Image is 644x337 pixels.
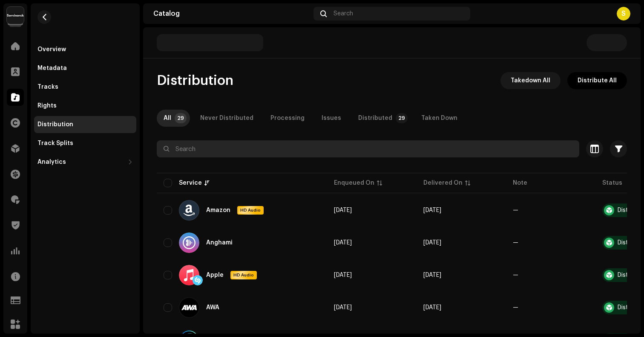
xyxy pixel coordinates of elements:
span: Oct 8, 2025 [423,240,441,246]
div: Anghami [206,240,233,246]
div: Apple [206,272,224,278]
span: Distribute All [578,72,617,89]
div: Taken Down [421,110,457,127]
p-badge: 29 [396,113,408,123]
button: Distribute All [567,72,627,89]
div: Service [179,179,202,187]
span: Oct 8, 2025 [334,272,352,278]
button: Takedown All [500,72,561,89]
p-badge: 29 [175,113,187,123]
div: Processing [270,110,305,127]
div: All [164,110,171,127]
div: Enqueued On [334,179,374,187]
span: Oct 8, 2025 [334,305,352,311]
re-a-table-badge: — [513,240,518,246]
div: Distribution [37,121,73,128]
div: Analytics [37,159,66,166]
span: Distribution [157,72,233,89]
span: HD Audio [231,272,256,278]
img: 537129df-5630-4d26-89eb-56d9d044d4fa [7,7,24,24]
div: Metadata [37,65,67,72]
div: Issues [322,110,341,127]
div: S [617,7,630,20]
span: Oct 8, 2025 [423,305,441,311]
re-m-nav-item: Metadata [34,60,136,77]
span: Oct 8, 2025 [423,272,441,278]
span: Oct 8, 2025 [334,207,352,213]
span: Oct 8, 2025 [334,240,352,246]
div: Never Distributed [200,110,253,127]
re-m-nav-item: Track Splits [34,135,136,152]
div: Rights [37,102,57,109]
div: Tracks [37,84,58,90]
div: Delivered On [423,179,463,187]
div: Catalog [153,10,310,17]
div: Overview [37,46,66,53]
div: Amazon [206,207,230,213]
re-m-nav-item: Tracks [34,78,136,96]
re-a-table-badge: — [513,272,518,278]
re-m-nav-item: Distribution [34,116,136,133]
re-m-nav-item: Overview [34,41,136,58]
input: Search [157,140,579,157]
span: Takedown All [511,72,550,89]
span: Search [333,10,353,17]
div: Track Splits [37,140,73,147]
re-a-table-badge: — [513,305,518,311]
div: Distributed [358,110,392,127]
re-a-table-badge: — [513,207,518,213]
span: HD Audio [238,207,263,213]
re-m-nav-item: Rights [34,97,136,114]
div: AWA [206,305,219,311]
re-m-nav-dropdown: Analytics [34,154,136,171]
span: Oct 8, 2025 [423,207,441,213]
